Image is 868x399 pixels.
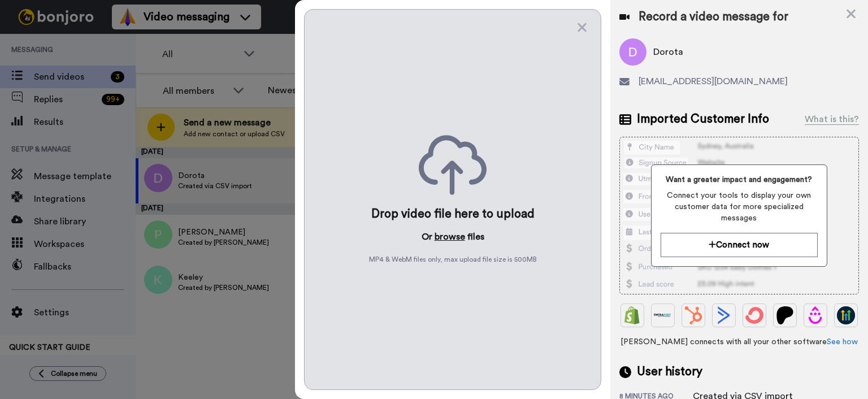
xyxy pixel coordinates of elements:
img: Ontraport [654,306,672,324]
img: Shopify [623,306,641,324]
span: [PERSON_NAME] connects with all your other software [619,336,859,348]
button: Connect now [661,233,818,257]
span: Connect your tools to display your own customer data for more specialized messages [661,190,818,224]
button: browse [435,230,465,244]
span: MP4 & WebM files only, max upload file size is 500 MB [369,255,537,264]
img: Hubspot [684,306,702,324]
img: Patreon [776,306,794,324]
span: Imported Customer Info [637,111,769,128]
a: See how [827,338,858,346]
img: ConvertKit [745,306,763,324]
div: What is this? [805,112,859,126]
p: Or files [422,230,484,244]
span: Want a greater impact and engagement? [661,174,818,185]
span: User history [637,363,702,380]
div: Drop video file here to upload [371,206,535,222]
img: ActiveCampaign [715,306,733,324]
span: [EMAIL_ADDRESS][DOMAIN_NAME] [639,75,788,88]
img: Drip [806,306,824,324]
img: GoHighLevel [837,306,855,324]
